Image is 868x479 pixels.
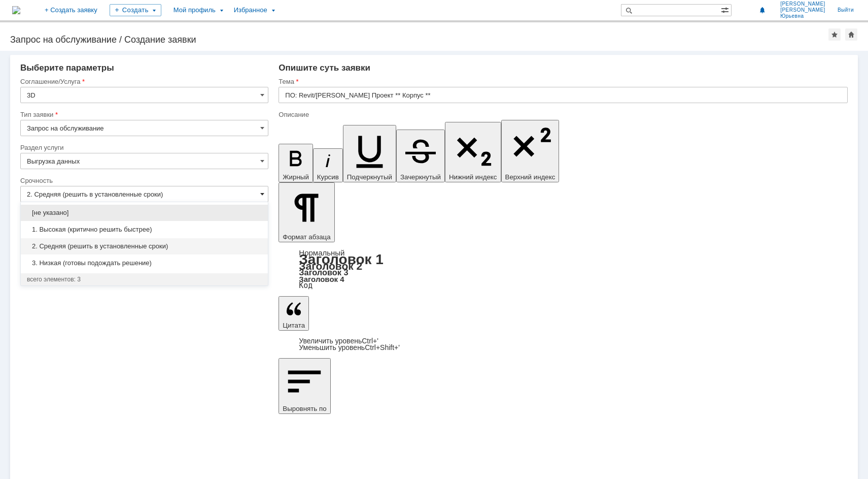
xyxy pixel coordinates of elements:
[279,358,330,414] button: Выровнять по
[279,338,848,351] div: Цитата
[313,148,343,182] button: Курсив
[283,322,305,329] span: Цитата
[299,275,344,283] a: Заголовок 4
[299,248,344,257] a: Нормальный
[845,28,857,41] div: Сделать домашней страницей
[279,249,848,289] div: Формат абзаца
[12,6,20,14] a: Перейти на домашнюю страницу
[279,144,313,182] button: Жирный
[20,177,266,184] div: Срочность
[505,173,555,181] span: Верхний индекс
[449,173,497,181] span: Нижний индекс
[279,296,309,331] button: Цитата
[347,173,392,181] span: Подчеркнутый
[299,343,400,352] a: Decrease
[27,209,262,217] span: [не указано]
[365,343,400,352] span: Ctrl+Shift+'
[828,28,841,41] div: Добавить в избранное
[343,125,396,182] button: Подчеркнутый
[396,130,445,182] button: Зачеркнутый
[362,337,378,345] span: Ctrl+'
[27,275,262,283] div: всего элементов: 3
[279,63,370,73] span: Опишите суть заявки
[279,78,846,85] div: Тема
[317,173,339,181] span: Курсив
[780,1,825,7] span: [PERSON_NAME]
[283,405,326,412] span: Выровнять по
[299,251,384,267] a: Заголовок 1
[445,122,501,182] button: Нижний индекс
[110,4,161,16] div: Создать
[299,337,378,345] a: Increase
[27,226,262,234] span: 1. Высокая (критично решить быстрее)
[279,111,846,118] div: Описание
[27,242,262,250] span: 2. Средняя (решить в установленные сроки)
[20,63,114,73] span: Выберите параметры
[283,173,309,181] span: Жирный
[20,78,266,85] div: Соглашение/Услуга
[279,182,334,242] button: Формат абзаца
[20,111,266,118] div: Тип заявки
[299,260,362,272] a: Заголовок 2
[299,268,348,277] a: Заголовок 3
[501,120,560,182] button: Верхний индекс
[721,5,731,14] span: Расширенный поиск
[27,259,262,267] span: 3. Низкая (готовы подождать решение)
[20,144,266,151] div: Раздел услуги
[299,281,313,290] a: Код
[10,35,828,45] div: Запрос на обслуживание / Создание заявки
[12,6,20,14] img: logo
[780,7,825,13] span: [PERSON_NAME]
[283,233,330,241] span: Формат абзаца
[400,173,441,181] span: Зачеркнутый
[780,13,825,19] span: Юрьевна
